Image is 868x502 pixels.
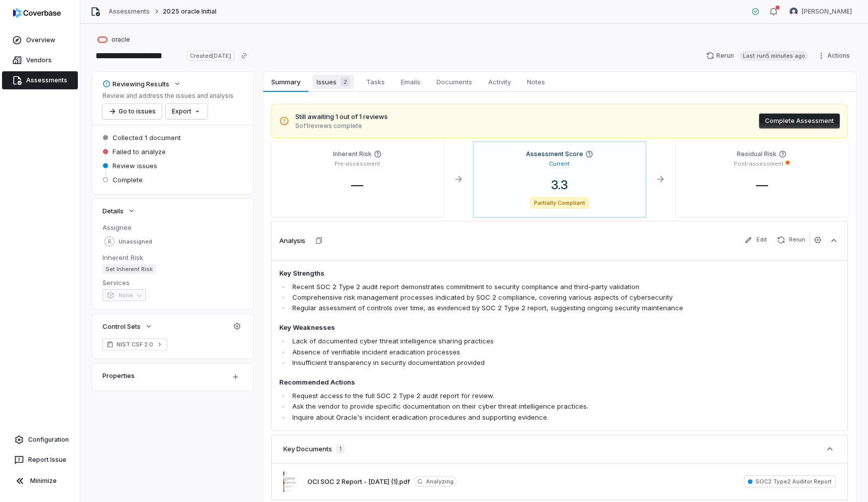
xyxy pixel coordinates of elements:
[2,51,78,69] a: Vendors
[2,71,78,89] a: Assessments
[290,391,728,401] li: Request access to the full SOC 2 Type 2 audit report for review.
[549,160,570,168] p: Current
[290,401,728,412] li: Ask the vendor to provide specific documentation on their cyber threat intelligence practices.
[336,444,345,454] span: 1
[283,471,299,492] img: 04813d2745944813bde63a1595afabf6.jpg
[759,113,840,129] button: Complete Assessment
[187,51,234,61] span: Created [DATE]
[279,323,728,333] h4: Key Weaknesses
[102,79,169,88] div: Reviewing Results
[362,75,389,88] span: Tasks
[94,31,133,49] button: https://oracle.com/oracle
[307,477,410,487] button: OCI SOC 2 Report - [DATE] (1).pdf
[267,75,304,88] span: Summary
[166,104,207,119] button: Export
[290,347,728,357] li: Absence of verifiable incident eradication processes
[4,431,76,449] a: Configuration
[290,282,728,292] li: Recent SOC 2 Type 2 audit report demonstrates commitment to security compliance and third-party v...
[112,36,130,44] span: oracle
[117,340,153,348] span: NIST CSF 2.0
[295,112,388,122] span: Still awaiting 1 out of 1 reviews
[113,147,166,156] span: Failed to analyze
[279,236,305,245] h3: Analysis
[113,175,143,184] span: Complete
[279,378,728,388] h4: Recommended Actions
[119,238,152,245] span: Unassigned
[113,133,181,142] span: Collected 1 document
[290,292,728,303] li: Comprehensive risk management processes indicated by SOC 2 compliance, covering various aspects o...
[290,357,728,368] li: Insufficient transparency in security documentation provided
[737,150,777,158] h4: Residual Risk
[102,223,243,232] dt: Assignee
[102,264,156,274] span: Set Inherent Risk
[526,150,583,158] h4: Assessment Score
[734,160,784,168] p: Post-assessment
[102,322,141,331] span: Control Sets
[744,475,836,487] span: SOC2 Type2 Auditor Report
[99,317,156,335] button: Control Sets
[748,178,776,192] span: —
[700,48,814,63] button: RerunLast run5 minutes ago
[102,206,124,215] span: Details
[290,412,728,423] li: Inquire about Oracle's incident eradication procedures and supporting evidence.
[335,160,380,168] p: Pre-assessment
[290,336,728,346] li: Lack of documented cyber threat intelligence sharing practices
[740,234,771,246] button: Edit
[543,178,576,192] span: 3.3
[530,197,590,209] span: Partially Compliant
[99,202,139,220] button: Details
[102,253,243,262] dt: Inherent Risk
[2,31,78,49] a: Overview
[432,75,476,88] span: Documents
[802,8,852,16] span: [PERSON_NAME]
[102,104,162,119] button: Go to issues
[4,451,76,469] button: Report Issue
[523,75,549,88] span: Notes
[341,77,350,87] span: 2
[102,338,167,350] a: NIST CSF 2.0
[283,444,332,453] h3: Key Documents
[102,92,234,100] p: Review and address the issues and analysis
[343,178,371,192] span: —
[235,47,253,65] button: Copy link
[13,8,61,18] img: logo-D7KZi-bG.svg
[99,75,184,93] button: Reviewing Results
[397,75,424,88] span: Emails
[414,476,457,486] span: Analyzing
[279,269,728,279] h4: Key Strengths
[163,8,216,16] span: 2025 oracle Initial
[290,303,728,313] li: Regular assessment of controls over time, as evidenced by SOC 2 Type 2 report, suggesting ongoing...
[333,150,372,158] h4: Inherent Risk
[4,471,76,491] button: Minimize
[295,122,388,130] span: 0 of 1 reviews complete
[484,75,515,88] span: Activity
[814,48,856,63] button: Actions
[312,75,354,89] span: Issues
[740,51,808,61] span: Last run 5 minutes ago
[108,8,150,16] a: Assessments
[784,4,858,19] button: Prateek Paliwal avatar[PERSON_NAME]
[102,278,243,287] dt: Services
[113,161,157,170] span: Review issues
[773,234,809,246] button: Rerun
[790,8,798,16] img: Prateek Paliwal avatar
